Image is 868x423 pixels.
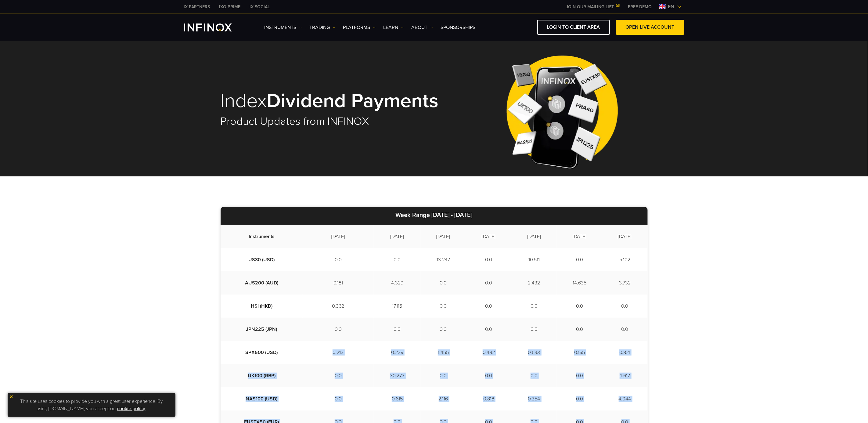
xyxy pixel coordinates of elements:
td: 0.0 [421,271,466,295]
td: [DATE] [466,225,512,248]
td: UK100 (GBP) [221,364,303,387]
td: 0.0 [466,318,512,341]
td: 0.0 [303,248,374,271]
img: yellow close icon [9,395,13,399]
p: This site uses cookies to provide you with a great user experience. By using [DOMAIN_NAME], you a... [11,396,172,414]
a: INFINOX MENU [624,4,657,10]
td: 0.0 [303,387,374,410]
td: [DATE] [374,225,421,248]
td: 0.0 [511,364,557,387]
td: 1.455 [421,341,466,364]
td: 0.0 [557,295,602,318]
td: 14.635 [557,271,602,295]
td: 0.0 [511,295,557,318]
td: NAS100 (USD) [221,387,303,410]
td: 3.732 [602,271,648,295]
td: 0.0 [602,318,648,341]
a: JOIN OUR MAILING LIST [562,4,624,9]
td: 0.818 [466,387,512,410]
td: 0.533 [511,341,557,364]
td: 0.821 [602,341,648,364]
td: 0.0 [557,364,602,387]
td: 0.0 [374,248,421,271]
td: [DATE] [303,225,374,248]
strong: Week Range [396,211,430,219]
td: 4.329 [374,271,421,295]
td: 0.354 [511,387,557,410]
td: 0.0 [421,364,466,387]
a: Learn [384,24,404,31]
td: [DATE] [511,225,557,248]
h2: Product Updates from INFINOX [221,115,456,128]
a: INFINOX Logo [184,23,246,31]
td: 0.0 [466,364,512,387]
td: [DATE] [557,225,602,248]
td: 0.0 [303,318,374,341]
td: 0.0 [421,295,466,318]
td: 0.0 [466,271,512,295]
td: 0.0 [602,295,648,318]
a: PLATFORMS [343,24,376,31]
td: US30 (USD) [221,248,303,271]
td: HSI (HKD) [221,295,303,318]
td: 0.0 [374,318,421,341]
td: 0.0 [421,318,466,341]
strong: Dividend Payments [267,89,439,113]
span: en [666,3,677,10]
td: JPN225 (JPN) [221,318,303,341]
a: TRADING [310,24,336,31]
a: INFINOX [215,4,245,10]
td: 10.511 [511,248,557,271]
a: Instruments [265,24,302,31]
td: 0.0 [466,248,512,271]
td: 0.239 [374,341,421,364]
a: ABOUT [412,24,433,31]
a: INFINOX [179,4,215,10]
td: 0.0 [511,318,557,341]
td: 13.247 [421,248,466,271]
td: 0.0 [557,248,602,271]
td: 0.615 [374,387,421,410]
h1: Index [221,91,456,111]
a: OPEN LIVE ACCOUNT [616,20,684,35]
td: 17.115 [374,295,421,318]
td: 30.273 [374,364,421,387]
td: 0.0 [466,295,512,318]
td: Instruments [221,225,303,248]
a: cookie policy [117,406,146,412]
td: 0.213 [303,341,374,364]
td: 0.0 [557,318,602,341]
td: 2.432 [511,271,557,295]
td: 0.181 [303,271,374,295]
td: 5.102 [602,248,648,271]
td: 0.165 [557,341,602,364]
td: 0.0 [557,387,602,410]
td: 4.617 [602,364,648,387]
td: 2.116 [421,387,466,410]
td: 4.044 [602,387,648,410]
a: SPONSORSHIPS [441,24,476,31]
td: 0.362 [303,295,374,318]
strong: [DATE] - [DATE] [432,211,473,219]
td: [DATE] [421,225,466,248]
a: LOGIN TO CLIENT AREA [537,20,610,35]
td: SPX500 (USD) [221,341,303,364]
td: [DATE] [602,225,648,248]
td: 0.0 [303,364,374,387]
td: 0.492 [466,341,512,364]
td: AUS200 (AUD) [221,271,303,295]
a: INFINOX [245,4,275,10]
